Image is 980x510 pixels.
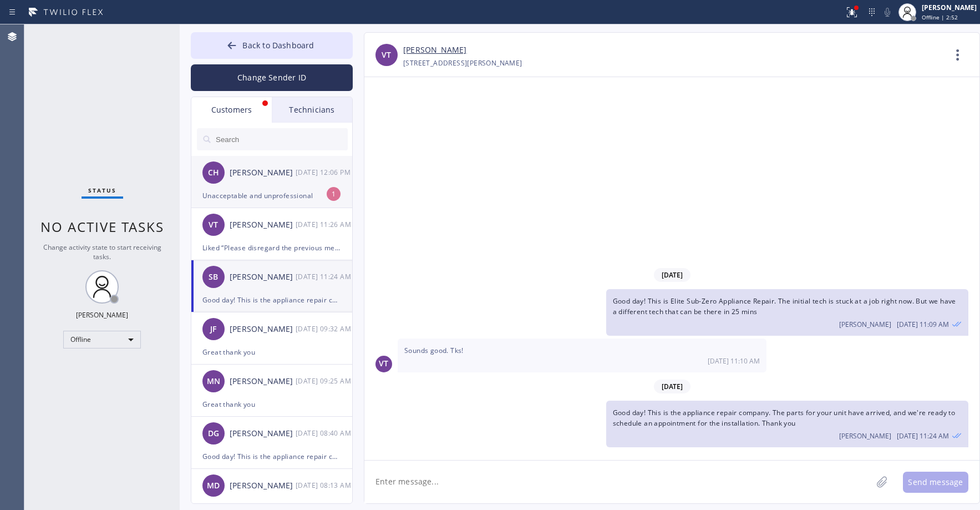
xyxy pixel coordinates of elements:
div: Offline [63,331,141,349]
div: 1 [327,187,341,201]
div: 08/26/2025 9:09 AM [606,289,968,336]
span: [DATE] [654,380,690,393]
div: [STREET_ADDRESS][PERSON_NAME] [403,57,522,69]
div: 09/18/2025 9:26 AM [296,218,353,231]
span: JF [210,323,216,336]
span: [PERSON_NAME] [839,320,891,329]
div: 09/17/2025 9:40 AM [296,427,353,440]
span: [PERSON_NAME] [839,431,891,441]
button: Send message [903,472,968,493]
button: Mute [880,4,895,20]
div: Good day! This is the appliance repair company you recently contacted. Unfortunately our phone re... [202,450,341,463]
span: No active tasks [40,218,164,236]
span: Offline | 2:52 [922,13,958,21]
span: DG [208,427,219,440]
div: 08/26/2025 9:10 AM [398,339,766,372]
div: Good day! This is the appliance repair company. The parts for your unit have arrived, and we're r... [202,294,341,306]
span: [DATE] 11:09 AM [897,320,949,329]
span: [DATE] 11:24 AM [897,431,949,441]
span: CH [208,166,219,179]
div: [PERSON_NAME] [230,323,296,336]
span: [DATE] [654,268,690,282]
div: Technicians [272,97,352,123]
div: [PERSON_NAME] [230,479,296,492]
span: MN [207,375,220,388]
button: Change Sender ID [191,64,353,91]
span: [DATE] 11:10 AM [708,356,760,366]
span: Sounds good. Tks! [404,346,464,355]
div: 09/18/2025 9:06 AM [296,166,353,179]
div: 09/17/2025 9:13 AM [296,479,353,492]
div: Unacceptable and unprofessional [202,189,341,202]
span: Status [88,186,116,194]
div: Great thank you [202,398,341,411]
span: Good day! This is the appliance repair company. The parts for your unit have arrived, and we're r... [613,408,956,428]
a: [PERSON_NAME] [403,44,466,57]
div: [PERSON_NAME] [230,219,296,231]
div: [PERSON_NAME] [76,310,128,320]
span: VT [209,219,218,231]
div: 09/17/2025 9:25 AM [296,375,353,387]
div: Customers [191,97,272,123]
div: [PERSON_NAME] [230,427,296,440]
div: [PERSON_NAME] [230,166,296,179]
span: VT [382,49,391,62]
input: Search [215,128,348,150]
span: SB [209,271,218,284]
div: 09/18/2025 9:24 AM [296,270,353,283]
span: MD [207,479,220,492]
div: [PERSON_NAME] [230,375,296,388]
div: 09/18/2025 9:24 AM [606,401,968,447]
span: Good day! This is Elite Sub-Zero Appliance Repair. The initial tech is stuck at a job right now. ... [613,296,956,316]
div: [PERSON_NAME] [230,271,296,284]
span: VT [379,357,388,370]
div: 09/18/2025 9:32 AM [296,322,353,335]
span: Change activity state to start receiving tasks. [43,243,161,261]
div: Great thank you [202,346,341,358]
span: Back to Dashboard [242,40,314,51]
div: [PERSON_NAME] [922,3,977,12]
button: Back to Dashboard [191,32,353,59]
div: Liked “Please disregard the previous message. Thank you” [202,241,341,254]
